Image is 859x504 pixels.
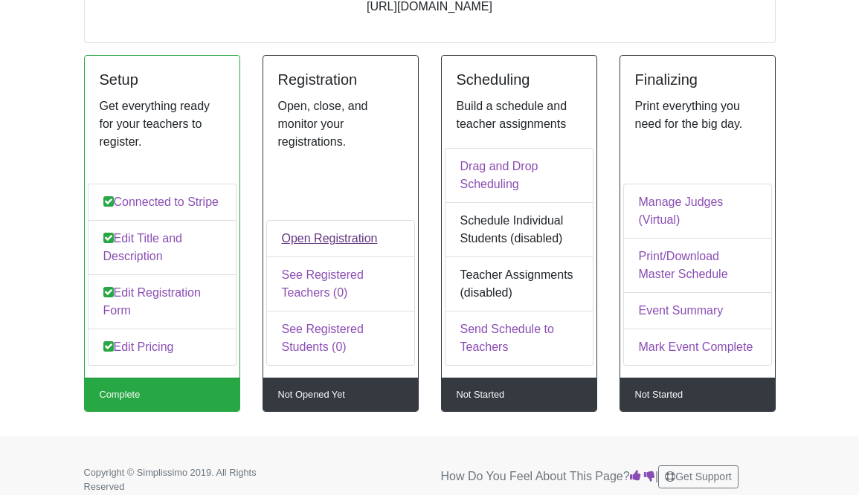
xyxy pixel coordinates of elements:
[278,71,403,88] h5: Registration
[100,97,225,151] p: Get everything ready for your teachers to register.
[623,292,772,329] a: Event Summary
[457,97,582,133] p: Build a schedule and teacher assignments
[100,389,141,400] small: Complete
[441,465,776,488] p: How Do You Feel About This Page? |
[445,202,593,257] div: Schedule Individual Students (disabled)
[635,97,760,133] p: Print everything you need for the big day.
[635,71,760,88] h5: Finalizing
[278,389,345,400] small: Not Opened Yet
[278,97,403,151] p: Open, close, and monitor your registrations.
[623,238,772,293] a: Print/Download Master Schedule
[84,465,300,494] p: Copyright © Simplissimo 2019. All Rights Reserved
[445,148,593,203] a: Drag and Drop Scheduling
[457,71,582,88] h5: Scheduling
[457,389,505,400] small: Not Started
[88,220,237,275] a: Edit Title and Description
[266,220,415,257] a: Open Registration
[88,274,237,329] a: Edit Registration Form
[266,256,415,311] a: See Registered Teachers (0)
[658,465,739,488] button: Get Support
[100,71,225,88] h5: Setup
[623,184,772,239] a: Manage Judges (Virtual)
[445,256,593,311] div: Teacher Assignments (disabled)
[88,329,237,366] a: Edit Pricing
[445,311,593,366] a: Send Schedule to Teachers
[88,184,237,221] a: Connected to Stripe
[635,389,683,400] small: Not Started
[266,311,415,366] a: See Registered Students (0)
[623,329,772,366] a: Mark Event Complete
